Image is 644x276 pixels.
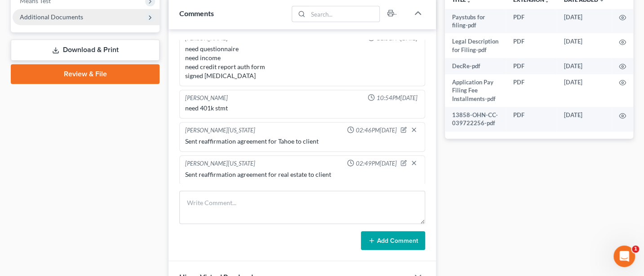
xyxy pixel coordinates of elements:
td: PDF [506,58,557,74]
td: PDF [506,33,557,58]
td: Application Pay Filing Fee Installments-pdf [445,74,506,107]
td: 13858-OHN-CC-039722256-pdf [445,107,506,131]
span: Additional Documents [20,13,83,21]
iframe: Intercom live chat [613,245,635,267]
td: [DATE] [557,58,612,74]
div: [PERSON_NAME][US_STATE] [185,126,255,135]
div: [PERSON_NAME][US_STATE] [185,159,255,168]
td: PDF [506,9,557,34]
td: PDF [506,107,557,131]
td: [DATE] [557,74,612,107]
div: Sent reaffirmation agreement for Tahoe to client [185,137,419,146]
a: Download & Print [11,39,160,61]
input: Search... [308,6,379,22]
div: need questionnaire need income need credit report auth form signed [MEDICAL_DATA] [185,44,419,80]
td: Paystubs for filing-pdf [445,9,506,34]
span: 1 [632,245,639,253]
span: 02:46PM[DATE] [356,126,397,135]
span: Comments [179,9,214,18]
span: 10:54PM[DATE] [377,94,417,102]
td: [DATE] [557,33,612,58]
td: Legal Description for Filing-pdf [445,33,506,58]
div: Sent reaffirmation agreement for real estate to client [185,170,419,179]
div: need 401k stmt [185,104,419,113]
div: [PERSON_NAME] [185,94,228,102]
td: [DATE] [557,9,612,34]
span: 02:49PM[DATE] [356,159,397,168]
td: [DATE] [557,107,612,131]
td: DecRe-pdf [445,58,506,74]
button: Add Comment [361,231,425,250]
a: Review & File [11,64,160,84]
td: PDF [506,74,557,107]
